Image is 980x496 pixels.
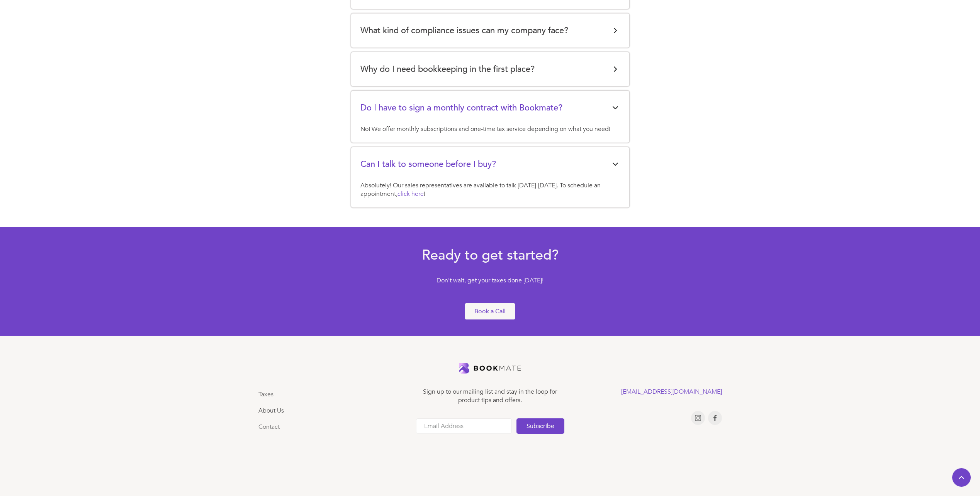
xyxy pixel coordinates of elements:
a: [EMAIL_ADDRESS][DOMAIN_NAME] [621,387,722,396]
div: Absolutely! Our sales representatives are available to talk [DATE]-[DATE]. To schedule an appoint... [360,181,620,198]
div: Sign up to our mailing list and stay in the loop for product tips and offers. [416,387,564,404]
h5: Can I talk to someone before I buy? [360,156,496,172]
div: No! We offer monthly subscriptions and one-time tax service depending on what you need! [360,125,620,133]
div: Book a Call [474,307,506,316]
h5: What kind of compliance issues can my company face? [360,23,568,38]
input: Subscribe [516,418,564,434]
a: Book a Call [464,302,516,320]
div: Don't wait, get your taxes done [DATE]! [392,276,588,289]
h5: Why do I need bookkeeping in the first place? [360,61,535,77]
h5: Do I have to sign a monthly contract with Bookmate? [360,100,562,116]
input: Email Address [416,418,512,434]
a: Contact [258,423,280,431]
a: About Us [258,406,284,415]
a: Taxes [258,390,273,399]
a: click here [397,190,424,198]
h3: Ready to get started? [392,246,588,265]
form: Email Form [416,418,564,434]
